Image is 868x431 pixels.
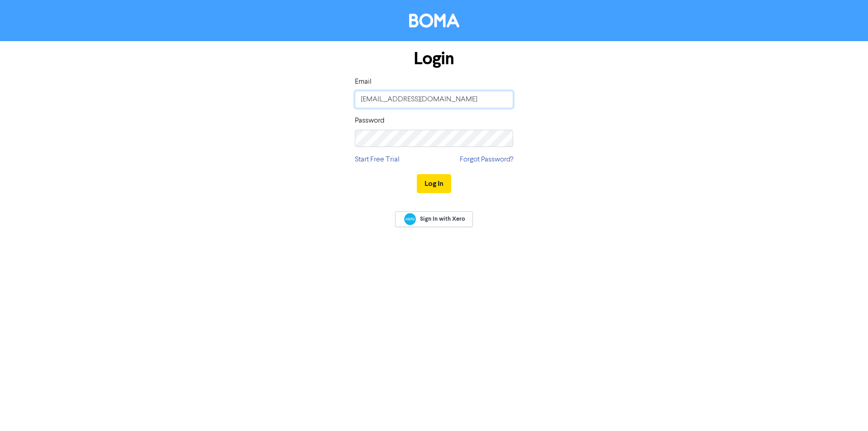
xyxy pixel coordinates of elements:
[355,76,372,87] label: Email
[417,174,451,193] button: Log In
[355,48,513,69] h1: Login
[355,115,384,126] label: Password
[395,211,473,227] a: Sign In with Xero
[409,14,459,28] img: BOMA Logo
[404,213,416,225] img: Xero logo
[420,215,465,223] span: Sign In with Xero
[460,154,513,165] a: Forgot Password?
[355,154,400,165] a: Start Free Trial
[823,388,868,431] iframe: Chat Widget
